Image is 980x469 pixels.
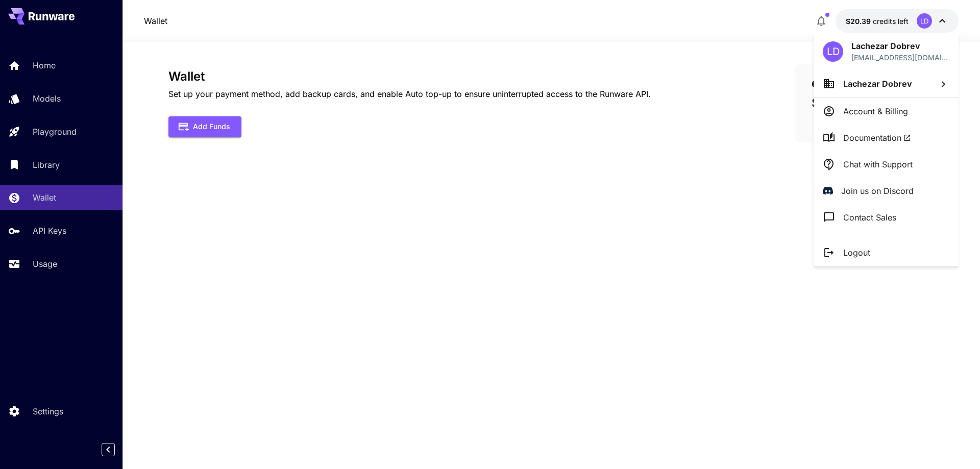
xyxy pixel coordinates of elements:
[843,246,870,259] p: Logout
[823,41,843,62] div: LD
[851,40,949,52] p: Lachezar Dobrev
[851,52,949,63] div: hi@lifeshouts.com
[843,158,913,170] p: Chat with Support
[843,211,896,224] p: Contact Sales
[843,132,911,144] span: Documentation
[814,70,959,97] button: Lachezar Dobrev
[843,79,912,89] span: Lachezar Dobrev
[843,105,908,117] p: Account & Billing
[841,185,914,197] p: Join us on Discord
[851,52,949,63] p: [EMAIL_ADDRESS][DOMAIN_NAME]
